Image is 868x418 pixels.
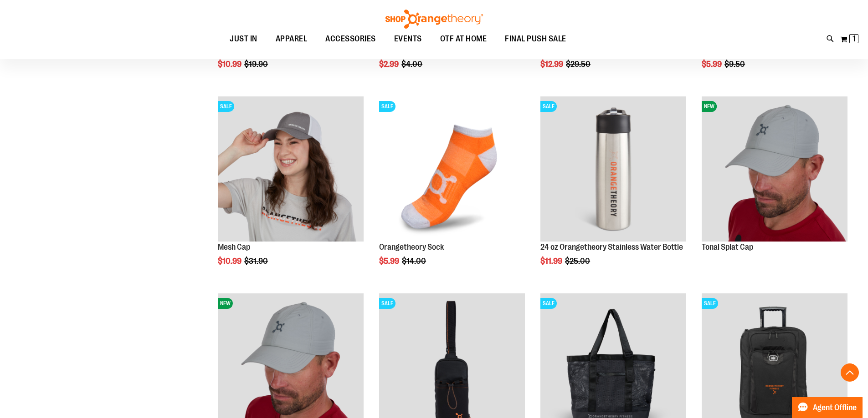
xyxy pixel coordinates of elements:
span: SALE [379,298,395,309]
div: product [697,92,852,267]
span: APPAREL [276,29,308,49]
span: SALE [702,298,718,309]
div: product [213,92,368,289]
span: $5.99 [379,257,401,266]
img: Shop Orangetheory [384,10,484,29]
span: FINAL PUSH SALE [505,29,566,49]
a: Mesh Cap [218,242,250,252]
span: $25.00 [565,257,591,266]
a: Tonal Splat Cap [702,242,753,252]
a: 24 oz Orangetheory Stainless Water Bottle [540,242,683,252]
span: $14.00 [402,257,427,266]
img: Product image for Orangetheory Mesh Cap [218,96,364,242]
button: Agent Offline [792,397,863,418]
span: $31.90 [244,257,269,266]
a: Product image for Orangetheory Mesh CapSALE [218,96,364,243]
span: NEW [702,101,717,112]
span: EVENTS [394,29,422,49]
img: Product image for Grey Tonal Splat Cap [702,96,847,242]
span: OTF AT HOME [440,29,487,49]
span: $19.90 [244,60,269,69]
span: $11.99 [540,257,564,266]
span: SALE [540,101,557,112]
div: product [536,92,691,289]
span: 1 [853,34,856,43]
a: Product image for Orangetheory SockSALE [379,96,525,243]
a: Product image for 24oz. Orangetheory Stainless Water BottleSALE [540,96,686,243]
a: Orangetheory Sock [379,242,444,252]
span: ACCESSORIES [325,29,376,49]
a: Product image for Grey Tonal Splat CapNEWNEW [702,96,847,243]
span: SALE [540,298,557,309]
span: SALE [218,101,234,112]
button: Back To Top [841,363,859,382]
span: $9.50 [724,60,746,69]
span: SALE [379,101,395,112]
span: NEW [218,298,233,309]
span: Agent Offline [813,403,857,412]
div: product [375,92,529,289]
span: $2.99 [379,60,400,69]
img: Product image for Orangetheory Sock [379,96,525,242]
span: $4.00 [401,60,424,69]
span: $12.99 [540,60,565,69]
span: $5.99 [702,60,723,69]
img: Product image for 24oz. Orangetheory Stainless Water Bottle [540,96,686,242]
span: JUST IN [230,29,257,49]
span: $10.99 [218,60,243,69]
span: $10.99 [218,257,243,266]
span: $29.50 [566,60,592,69]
